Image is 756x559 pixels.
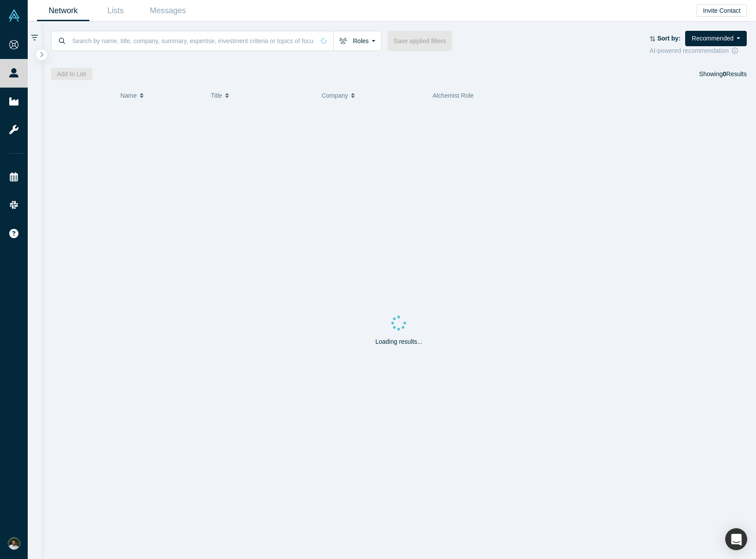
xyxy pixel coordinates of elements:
button: Name [120,86,202,105]
button: Invite Contact [697,4,747,17]
p: Loading results... [375,337,422,346]
a: Network [37,0,89,21]
span: Results [723,70,747,77]
a: Messages [142,0,194,21]
span: Title [211,86,222,105]
button: Recommended [685,31,747,46]
strong: Sort by: [657,35,681,42]
div: AI-powered recommendation [650,46,747,55]
span: Alchemist Role [433,92,473,99]
div: Showing [699,68,747,80]
img: Alchemist Vault Logo [8,9,20,22]
button: Title [211,86,312,105]
button: Add to List [51,68,92,80]
button: Roles [333,31,382,51]
img: Marcus Virginia's Account [8,537,20,550]
button: Company [322,86,423,105]
strong: 0 [723,70,727,77]
span: Name [120,86,136,105]
button: Save applied filters [388,31,452,51]
a: Lists [89,0,142,21]
span: Company [322,86,348,105]
input: Search by name, title, company, summary, expertise, investment criteria or topics of focus [71,30,315,51]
